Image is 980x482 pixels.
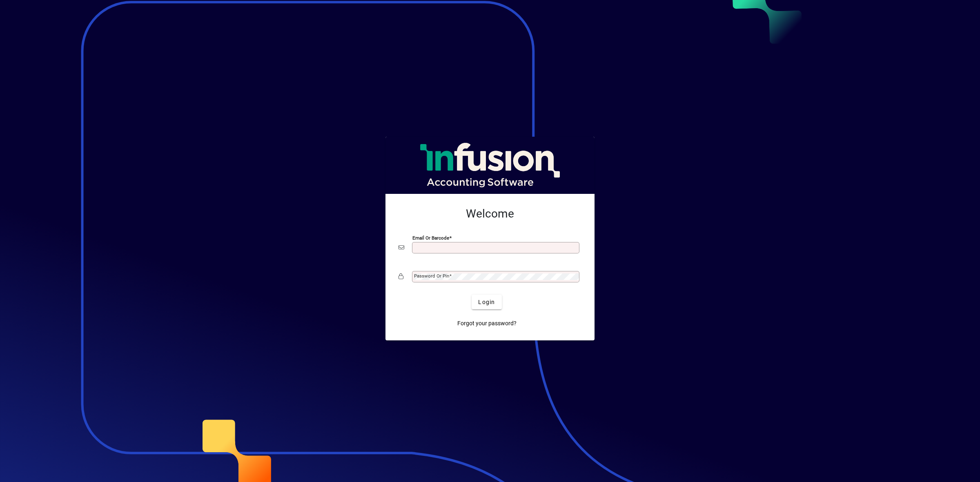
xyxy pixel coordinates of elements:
[472,295,501,309] button: Login
[478,298,495,307] span: Login
[454,316,520,331] a: Forgot your password?
[399,207,581,221] h2: Welcome
[414,273,449,279] mat-label: Password or Pin
[412,235,449,241] mat-label: Email or Barcode
[457,319,517,328] span: Forgot your password?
